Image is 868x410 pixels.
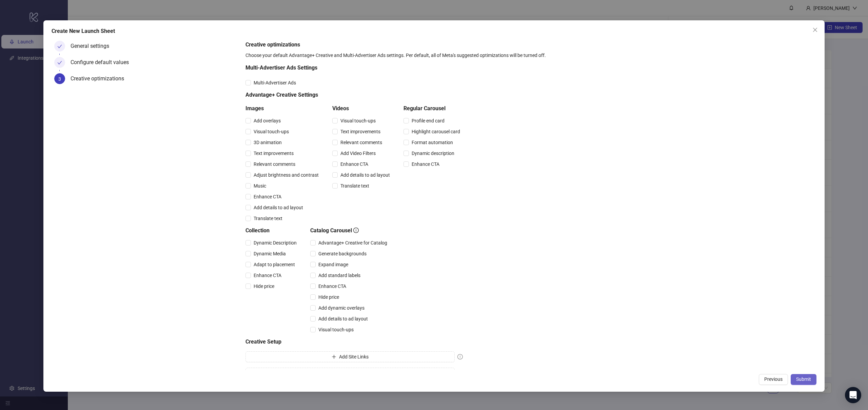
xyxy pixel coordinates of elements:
[251,160,298,168] span: Relevant comments
[245,338,463,346] h5: Creative Setup
[316,239,390,247] span: Advantage+ Creative for Catalog
[316,261,351,268] span: Expand image
[71,57,134,68] div: Configure default values
[338,117,378,124] span: Visual touch-ups
[316,250,369,257] span: Generate backgrounds
[338,150,378,157] span: Add Video Filters
[251,139,284,146] span: 3D animation
[58,76,61,82] span: 3
[251,171,321,179] span: Adjust brightness and contrast
[251,117,283,124] span: Add overlays
[251,239,299,247] span: Dynamic Description
[245,227,299,235] h5: Collection
[338,128,383,135] span: Text improvements
[332,354,336,359] span: plus
[845,387,861,403] div: Open Intercom Messenger
[409,160,442,168] span: Enhance CTA
[251,204,306,211] span: Add details to ad layout
[810,24,821,35] button: Close
[759,374,788,385] button: Previous
[251,128,292,135] span: Visual touch-ups
[316,326,356,333] span: Visual touch-ups
[251,215,285,222] span: Translate text
[245,368,455,378] button: Add Catalog Items
[245,351,455,362] button: Add Site Links
[251,193,284,200] span: Enhance CTA
[316,293,342,301] span: Hide price
[316,315,371,323] span: Add details to ad layout
[310,227,390,235] h5: Catalog Carousel
[245,104,321,113] h5: Images
[339,354,369,359] span: Add Site Links
[71,73,130,84] div: Creative optimizations
[251,272,284,279] span: Enhance CTA
[403,104,463,113] h5: Regular Carousel
[71,41,115,52] div: General settings
[812,27,818,33] span: close
[409,117,447,124] span: Profile end card
[409,139,456,146] span: Format automation
[251,261,298,268] span: Adapt to placement
[764,376,783,382] span: Previous
[353,228,359,233] span: info-circle
[316,304,367,312] span: Add dynamic overlays
[52,27,816,35] div: Create New Launch Sheet
[791,374,816,385] button: Submit
[245,91,463,99] h5: Advantage+ Creative Settings
[338,182,372,190] span: Translate text
[251,79,299,86] span: Multi-Advertiser Ads
[316,282,349,290] span: Enhance CTA
[251,282,277,290] span: Hide price
[245,52,814,59] div: Choose your default Advantage+ Creative and Multi-Advertiser Ads settings. Per default, all of Me...
[251,182,269,190] span: Music
[338,171,393,179] span: Add details to ad layout
[251,150,296,157] span: Text improvements
[409,128,463,135] span: Highlight carousel card
[457,354,463,359] span: exclamation-circle
[245,64,463,72] h5: Multi-Advertiser Ads Settings
[409,150,457,157] span: Dynamic description
[57,60,62,65] span: check
[57,44,62,49] span: check
[338,160,371,168] span: Enhance CTA
[796,376,811,382] span: Submit
[332,104,393,113] h5: Videos
[338,139,385,146] span: Relevant comments
[251,250,289,257] span: Dynamic Media
[316,272,363,279] span: Add standard labels
[245,41,814,49] h5: Creative optimizations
